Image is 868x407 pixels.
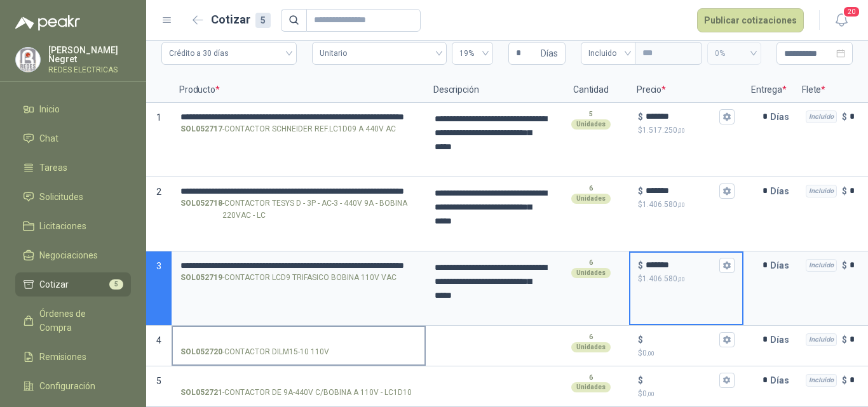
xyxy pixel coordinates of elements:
button: $$1.406.580,00 [719,258,735,273]
span: Negociaciones [39,248,98,262]
strong: SOL052718 [180,197,222,222]
div: Incluido [806,185,837,197]
p: - CONTACTOR DILM15-10 110V [180,346,329,358]
p: Descripción [426,77,553,103]
span: ,00 [677,127,685,134]
div: 5 [255,13,271,28]
p: 5 [589,109,593,119]
span: ,00 [677,276,685,283]
div: Incluido [806,374,837,387]
span: Incluido [588,44,628,63]
p: $ [638,184,643,198]
p: $ [638,110,643,124]
p: Días [770,178,794,204]
p: $ [638,199,735,211]
span: Tareas [39,161,67,175]
span: 5 [156,376,161,386]
span: ,00 [677,201,685,208]
a: Inicio [15,97,131,121]
input: $$0,00 [646,375,717,385]
input: $$1.517.250,00 [646,112,717,121]
input: $$0,00 [646,335,717,344]
div: Unidades [571,268,611,278]
button: $$0,00 [719,373,735,388]
button: $$1.517.250,00 [719,109,735,124]
p: $ [638,124,735,137]
span: Remisiones [39,350,86,364]
p: 6 [589,332,593,342]
span: 4 [156,335,161,345]
a: Solicitudes [15,185,131,209]
strong: SOL052719 [180,272,222,284]
span: Inicio [39,102,60,116]
a: Órdenes de Compra [15,302,131,340]
a: Licitaciones [15,214,131,238]
div: Incluido [806,259,837,272]
p: $ [842,110,847,124]
button: 20 [830,9,853,32]
p: - CONTACTOR TESYS D - 3P - AC-3 - 440V 9A - BOBINA 220VAC - LC [180,197,417,222]
p: $ [638,388,735,400]
span: 20 [843,6,860,18]
div: Unidades [571,194,611,204]
span: 1 [156,112,161,123]
p: $ [842,184,847,198]
p: REDES ELECTRICAS [48,66,131,74]
span: Solicitudes [39,190,83,204]
span: ,00 [647,390,654,397]
input: SOL052719-CONTACTOR LCD9 TRIFASICO BOBINA 110V VAC [180,261,417,270]
span: 1.406.580 [642,200,685,209]
input: SOL052717-CONTACTOR SCHNEIDER REF.LC1D09 A 440V AC [180,112,417,122]
p: $ [842,373,847,387]
input: SOL052721-CONTACTOR DE 9A-440V C/BOBINA A 110V - LC1D10 [180,376,417,385]
p: Días [770,104,794,130]
p: Producto [172,77,426,103]
a: Chat [15,126,131,150]
img: Company Logo [16,48,40,72]
p: Días [770,368,794,393]
img: Logo peakr [15,15,80,30]
p: $ [638,333,643,347]
p: - CONTACTOR DE 9A-440V C/BOBINA A 110V - LC1D10 [180,387,412,399]
div: Incluido [806,333,837,346]
p: $ [842,333,847,347]
button: $$0,00 [719,332,735,347]
p: $ [638,373,643,387]
p: - CONTACTOR SCHNEIDER REF.LC1D09 A 440V AC [180,123,396,135]
span: Cotizar [39,277,69,291]
p: $ [842,258,847,272]
button: $$1.406.580,00 [719,183,735,199]
p: $ [638,347,735,359]
p: Cantidad [553,77,629,103]
span: 2 [156,187,161,197]
span: 19% [459,44,485,63]
button: Publicar cotizaciones [697,8,804,32]
h2: Cotizar [211,11,271,29]
span: Licitaciones [39,219,86,233]
span: 1.517.250 [642,126,685,135]
div: Unidades [571,342,611,352]
p: [PERSON_NAME] Negret [48,46,131,63]
a: Negociaciones [15,243,131,267]
input: $$1.406.580,00 [646,260,717,270]
span: Chat [39,131,58,145]
strong: SOL052721 [180,387,222,399]
p: Entrega [743,77,794,103]
span: 5 [109,279,123,290]
span: 3 [156,261,161,271]
span: Órdenes de Compra [39,307,119,335]
span: Unitario [320,44,438,63]
span: Crédito a 30 días [169,44,289,63]
p: $ [638,258,643,272]
span: 0 [642,389,654,398]
p: 6 [589,183,593,194]
span: ,00 [647,350,654,357]
p: 6 [589,258,593,268]
input: $$1.406.580,00 [646,186,717,196]
p: 6 [589,373,593,383]
a: Remisiones [15,345,131,369]
strong: SOL052717 [180,123,222,135]
p: Días [770,253,794,278]
span: 0 [642,349,654,357]
div: Incluido [806,110,837,123]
